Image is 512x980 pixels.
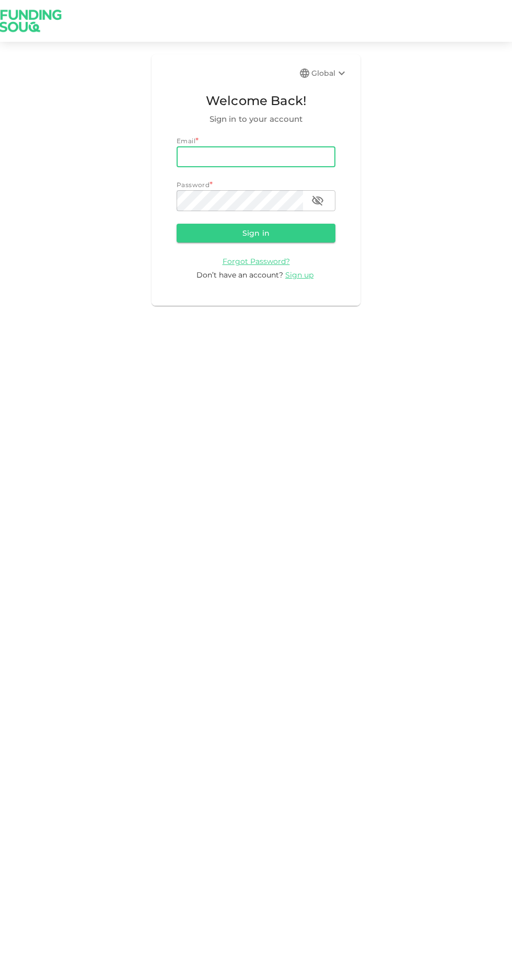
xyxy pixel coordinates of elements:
span: Sign up [285,270,313,280]
input: password [177,190,303,211]
a: Forgot Password? [223,256,290,266]
span: Password [177,181,210,189]
span: Don’t have an account? [196,270,283,280]
span: Email [177,137,195,145]
div: Global [311,67,348,79]
button: Sign in [177,224,335,243]
span: Forgot Password? [223,257,290,266]
input: email [177,146,335,167]
span: Welcome Back! [177,91,335,111]
span: Sign in to your account [177,113,335,125]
